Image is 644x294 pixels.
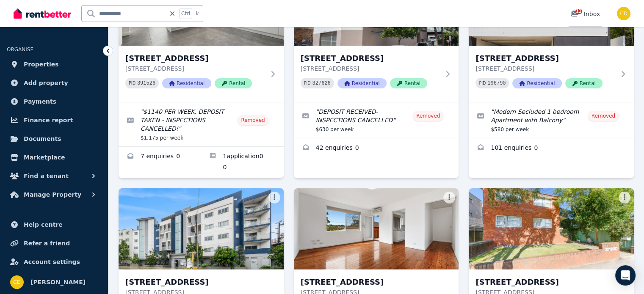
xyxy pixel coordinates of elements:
[30,277,86,287] span: [PERSON_NAME]
[196,10,199,17] span: k
[294,188,459,269] img: 4/16 Rome St, Canterbury
[201,147,284,178] a: Applications for 2/51 High St, Canterbury
[443,192,455,203] button: More options
[24,171,69,181] span: Find a tenant
[294,102,459,138] a: Edit listing: DEPOSIT RECEIVED- INSPECTIONS CANCELLED
[512,78,561,88] span: Residential
[7,168,101,184] button: Find a tenant
[162,78,211,88] span: Residential
[268,192,280,203] button: More options
[7,47,33,52] span: ORGANISE
[570,10,600,18] div: Inbox
[7,216,101,233] a: Help centre
[137,80,155,86] code: 391526
[24,190,81,200] span: Manage Property
[10,275,24,289] img: Chris Dimitropoulos
[7,93,101,110] a: Payments
[24,238,70,248] span: Refer a friend
[129,81,135,85] small: PID
[575,9,582,14] span: 11
[24,257,80,267] span: Account settings
[7,112,101,129] a: Finance report
[469,102,634,138] a: Edit listing: Modern Secluded 1 bedroom Apartment with Balcony
[301,276,440,288] h3: [STREET_ADDRESS]
[469,138,634,159] a: Enquiries for 3/1 Dibbs St, Canterbury
[469,188,634,269] img: 8/1 Rome St, Canterbury
[119,147,201,178] a: Enquiries for 2/51 High St, Canterbury
[24,96,56,107] span: Payments
[301,52,440,64] h3: [STREET_ADDRESS]
[294,138,459,159] a: Enquiries for 2/121-123 New Canterbury Road, Petersham
[7,130,101,147] a: Documents
[7,186,101,203] button: Manage Property
[24,220,63,230] span: Help centre
[617,7,630,20] img: Chris Dimitropoulos
[487,80,506,86] code: 196790
[475,52,615,64] h3: [STREET_ADDRESS]
[24,78,68,88] span: Add property
[125,64,265,73] p: [STREET_ADDRESS]
[304,81,311,85] small: PID
[390,78,427,88] span: Rental
[7,74,101,91] a: Add property
[337,78,387,88] span: Residential
[24,152,65,162] span: Marketplace
[615,265,636,286] div: Open Intercom Messenger
[179,8,192,19] span: Ctrl
[7,56,101,73] a: Properties
[119,102,284,146] a: Edit listing: $1140 PER WEEK, DEPOSIT TAKEN - INSPECTIONS CANCELLED!
[475,64,615,73] p: [STREET_ADDRESS]
[125,52,265,64] h3: [STREET_ADDRESS]
[119,188,284,269] img: 3/231-235 Canterbury Rd, Canterbury
[312,80,331,86] code: 327626
[24,59,59,69] span: Properties
[7,235,101,252] a: Refer a friend
[301,64,440,73] p: [STREET_ADDRESS]
[24,115,73,125] span: Finance report
[24,134,61,144] span: Documents
[125,276,265,288] h3: [STREET_ADDRESS]
[565,78,603,88] span: Rental
[7,253,101,270] a: Account settings
[475,276,615,288] h3: [STREET_ADDRESS]
[7,149,101,166] a: Marketplace
[215,78,252,88] span: Rental
[14,7,71,20] img: RentBetter
[619,192,630,203] button: More options
[479,81,486,85] small: PID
